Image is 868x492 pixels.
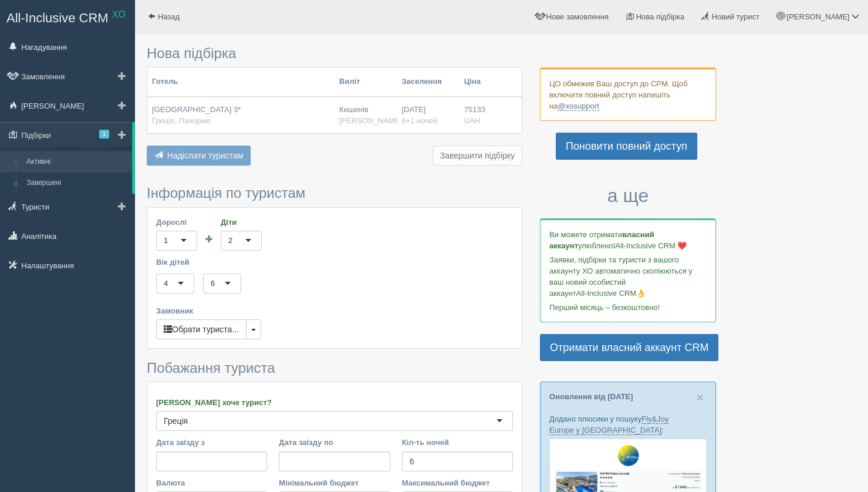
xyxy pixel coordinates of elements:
[549,392,633,401] a: Оновлення від [DATE]
[164,235,168,247] div: 1
[615,241,687,250] span: All-Inclusive CRM ❤️
[549,413,707,436] p: Додано плюсики у пошуку :
[786,12,849,21] span: [PERSON_NAME]
[549,415,668,435] a: Fly&Joy Europe у [GEOGRAPHIC_DATA]
[156,437,267,448] label: Дата заїзду з
[147,68,335,97] th: Готель
[147,360,275,376] span: Побажання туриста
[697,391,704,403] button: Close
[697,390,704,404] span: ×
[402,451,513,471] input: 7-10 або 7,10,14
[167,151,244,160] span: Надіслати туристам
[211,278,215,289] div: 6
[460,68,491,97] th: Ціна
[147,186,522,201] h3: Інформація по туристам
[339,105,392,126] div: Кишинів
[164,415,188,427] div: Греція
[99,130,109,139] span: 1
[540,68,716,121] div: ЦО обмежив Ваш доступ до СРМ. Щоб включити повний доступ напишіть на
[164,278,168,289] div: 4
[464,105,485,114] span: 75133
[1,1,134,33] a: All-Inclusive CRM XO
[21,173,132,194] a: Завершені
[556,133,697,160] a: Поновити повний доступ
[158,12,180,21] span: Назад
[147,46,522,61] h3: Нова підбірка
[156,477,267,488] label: Валюта
[558,102,599,111] a: @xosupport
[156,319,246,339] button: Обрати туриста...
[576,289,646,298] span: All-Inclusive CRM👌
[156,305,513,316] label: Замовник
[279,477,390,488] label: Мінімальний бюджет
[540,334,718,361] a: Отримати власний аккаунт CRM
[228,235,232,247] div: 2
[335,68,397,97] th: Виліт
[546,12,609,21] span: Нове замовлення
[402,477,513,488] label: Максимальний бюджет
[402,437,513,448] label: Кіл-ть ночей
[397,68,459,97] th: Заселення
[147,146,251,166] button: Надіслати туристам
[549,230,654,250] b: власний аккаунт
[156,217,197,228] label: Дорослі
[6,11,109,25] span: All-Inclusive CRM
[712,12,759,21] span: Новий турист
[152,116,211,125] span: Греція, Панормо
[549,302,707,313] p: Перший місяць – безкоштовно!
[549,229,707,251] p: Ви можете отримати улюбленої
[636,12,685,21] span: Нова підбірка
[156,397,513,408] label: [PERSON_NAME] хоче турист?
[152,105,241,114] span: [GEOGRAPHIC_DATA] 3*
[433,146,522,166] button: Завершити підбірку
[112,9,126,19] sup: XO
[464,116,480,125] span: UAH
[401,116,437,125] span: 6+1 ночей
[549,254,707,299] p: Заявки, підбірки та туристи з вашого аккаунту ХО автоматично скопіюються у ваш новий особистий ак...
[156,257,513,268] label: Вік дітей
[540,186,716,206] h3: а ще
[279,437,390,448] label: Дата заїзду по
[21,151,132,173] a: Активні
[401,105,454,126] div: [DATE]
[221,217,262,228] label: Діти
[339,116,402,125] span: [PERSON_NAME]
